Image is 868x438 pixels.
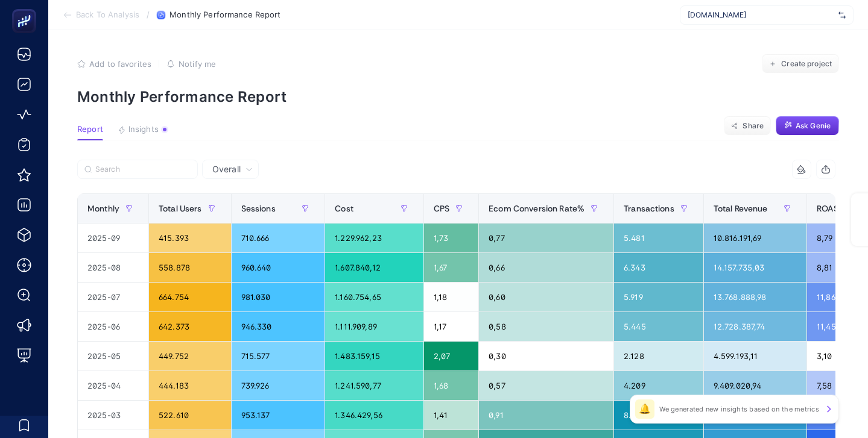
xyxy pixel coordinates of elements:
div: 1,41 [424,401,478,430]
div: 664.754 [149,283,231,311]
p: Monthly Performance Report [77,88,839,105]
span: Transactions [624,204,674,213]
div: 0,66 [479,253,613,282]
div: 11,45 [807,312,868,341]
span: / [147,10,150,19]
div: 3,10 [807,342,868,371]
div: 1.111.909,89 [325,312,423,341]
div: 7,58 [807,371,868,400]
div: 2,07 [424,342,478,371]
button: Add to favorites [77,59,151,69]
div: 13.768.888,98 [704,283,806,311]
div: 953.137 [232,401,325,430]
div: 981.030 [232,283,325,311]
span: Ask Genie [796,121,831,131]
div: 0,57 [479,371,613,400]
div: 1.229.962,23 [325,224,423,252]
div: 8,81 [807,253,868,282]
button: Ask Genie [776,116,839,136]
div: 2025-04 [78,371,148,400]
div: 5.445 [614,312,703,341]
div: 0,77 [479,224,613,252]
span: ROAS [817,204,839,213]
div: 1.607.840,12 [325,253,423,282]
div: 642.373 [149,312,231,341]
div: 0,91 [479,401,613,430]
div: 0,30 [479,342,613,371]
div: 2025-05 [78,342,148,371]
div: 2025-03 [78,401,148,430]
span: Monthly Performance Report [169,10,280,20]
div: 4.209 [614,371,703,400]
div: 6.343 [614,253,703,282]
div: 14.157.735,03 [704,253,806,282]
button: Notify me [166,59,216,69]
div: 🔔 [635,399,654,419]
div: 444.183 [149,371,231,400]
input: Search [95,165,191,174]
div: 0,58 [479,312,613,341]
span: Add to favorites [89,59,151,69]
span: Total Users [159,204,202,213]
div: 5.919 [614,283,703,311]
span: Monthly [87,204,119,213]
div: 9.409.020,94 [704,371,806,400]
span: Cost [335,204,353,213]
span: Notify me [179,59,216,69]
div: 2025-09 [78,224,148,252]
div: 12.728.387,74 [704,312,806,341]
div: 1.160.754,65 [325,283,423,311]
p: We generated new insights based on the metrics [659,404,819,414]
div: 2025-08 [78,253,148,282]
div: 946.330 [232,312,325,341]
span: Total Revenue [714,204,768,213]
span: Back To Analysis [76,10,139,20]
button: Create project [762,54,839,74]
div: 1.483.159,15 [325,342,423,371]
span: Insights [128,125,159,134]
div: 2.128 [614,342,703,371]
span: Sessions [241,204,276,213]
img: svg%3e [838,9,846,21]
div: 0,60 [479,283,613,311]
div: 1,18 [424,283,478,311]
span: Ecom Conversion Rate% [489,204,584,213]
div: 1,68 [424,371,478,400]
div: 1,67 [424,253,478,282]
div: 8.635 [614,401,703,430]
span: CPS [434,204,449,213]
div: 715.577 [232,342,325,371]
span: Report [77,125,103,134]
div: 415.393 [149,224,231,252]
div: 522.610 [149,401,231,430]
div: 1.241.590,77 [325,371,423,400]
div: 5.481 [614,224,703,252]
div: 960.640 [232,253,325,282]
div: 1.346.429,56 [325,401,423,430]
div: 739.926 [232,371,325,400]
span: Create project [781,59,832,69]
div: 710.666 [232,224,325,252]
div: 8,79 [807,224,868,252]
span: Overall [212,163,241,175]
div: 4.599.193,11 [704,342,806,371]
div: 2025-06 [78,312,148,341]
div: 1,17 [424,312,478,341]
button: Share [724,116,771,136]
div: 11,86 [807,283,868,311]
div: 449.752 [149,342,231,371]
div: 1,73 [424,224,478,252]
div: 10.816.191,69 [704,224,806,252]
div: 2025-07 [78,283,148,311]
span: Share [743,121,764,131]
div: 558.878 [149,253,231,282]
span: [DOMAIN_NAME] [688,10,834,20]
